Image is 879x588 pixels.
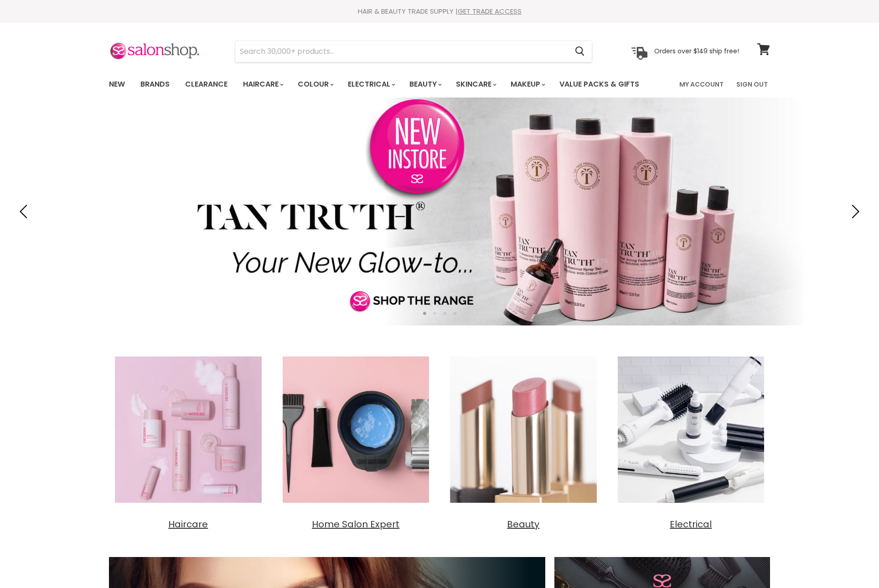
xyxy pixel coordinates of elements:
a: Sign Out [731,75,773,94]
iframe: Gorgias live chat messenger [833,545,870,579]
nav: Main [98,71,781,98]
a: Haircare [236,75,289,94]
img: Home Salon Expert [277,351,435,509]
input: Search [235,41,568,62]
a: Beauty [403,75,447,94]
button: Previous [16,202,34,221]
a: Brands [134,75,176,94]
div: HAIR & BEAUTY TRADE SUPPLY | [98,7,781,16]
li: Page dot 3 [443,312,446,315]
a: Electrical [341,75,401,94]
a: Haircare Haircare [109,351,268,531]
a: GET TRADE ACCESS [458,6,522,16]
a: Beauty Beauty [444,351,603,531]
img: Electrical [612,351,770,509]
span: Electrical [670,518,712,531]
li: Page dot 4 [453,312,456,315]
img: Beauty [444,351,603,509]
ul: Main menu [102,71,660,98]
a: Makeup [504,75,551,94]
a: Electrical Electrical [612,351,770,531]
span: Haircare [168,518,208,531]
a: Colour [291,75,339,94]
a: Clearance [178,75,234,94]
span: Beauty [507,518,539,531]
li: Page dot 1 [423,312,426,315]
p: Orders over $149 ship free! [654,47,739,55]
button: Next [845,202,863,221]
a: Value Packs & Gifts [553,75,646,94]
a: New [102,75,132,94]
a: Home Salon Expert Home Salon Expert [277,351,435,531]
a: Skincare [449,75,502,94]
form: Product [235,41,592,62]
a: My Account [674,75,729,94]
span: Home Salon Expert [312,518,399,531]
li: Page dot 2 [433,312,436,315]
button: Search [568,41,592,62]
img: Haircare [109,351,268,509]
